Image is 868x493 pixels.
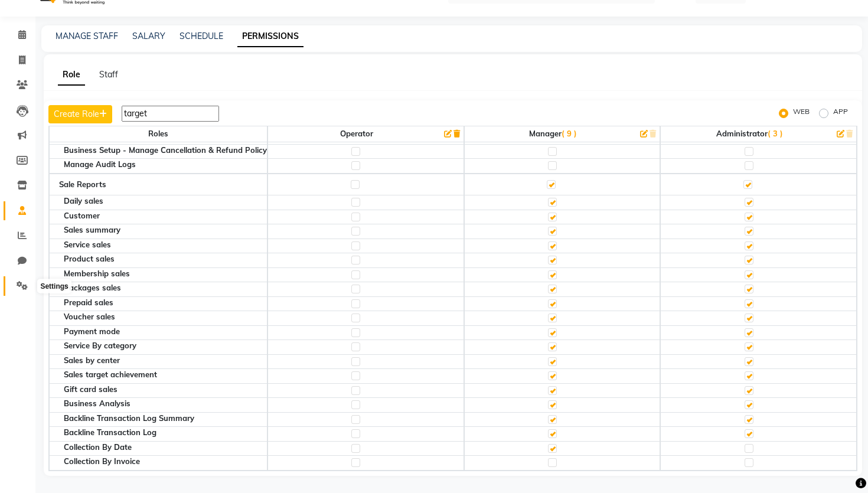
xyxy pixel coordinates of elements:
a: SCHEDULE [180,31,223,41]
div: Voucher sales [64,313,267,321]
label: APP [833,106,848,120]
div: Gift card sales [64,386,267,393]
span: ( 9 ) [562,129,577,138]
a: Staff [99,69,118,80]
div: Sales target achievement [64,371,267,378]
div: Backline Transaction Log Summary [64,414,267,422]
div: Sale Reports [59,179,257,191]
div: Prepaid sales [64,299,267,306]
div: Payment mode [64,328,267,335]
input: Search [122,106,219,122]
div: Product sales [64,255,267,263]
th: Operator [267,126,464,142]
div: Sales by center [64,357,267,364]
th: Roles [49,126,267,142]
label: WEB [793,106,810,120]
div: Settings [37,279,71,293]
div: Collection By Invoice [64,458,267,465]
div: Service By category [64,342,267,350]
div: Customer [64,212,267,220]
button: Create Role [48,105,112,123]
div: Packages sales [64,284,267,292]
a: MANAGE STAFF [56,31,118,41]
th: Manager [464,126,661,142]
a: SALARY [132,31,165,41]
th: Administrator [660,126,857,142]
div: Daily sales [64,197,267,205]
a: PERMISSIONS [237,26,304,47]
div: Business Analysis [64,400,267,407]
div: Sales summary [64,226,267,234]
div: Service sales [64,241,267,249]
div: Manage Audit Logs [64,161,267,168]
div: Collection By Date [64,443,267,451]
a: Role [58,64,85,86]
div: Business Setup - Manage Cancellation & Refund Policy [64,146,267,154]
div: Backline Transaction Log [64,429,267,436]
span: ( 3 ) [768,129,783,138]
div: Membership sales [64,270,267,277]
